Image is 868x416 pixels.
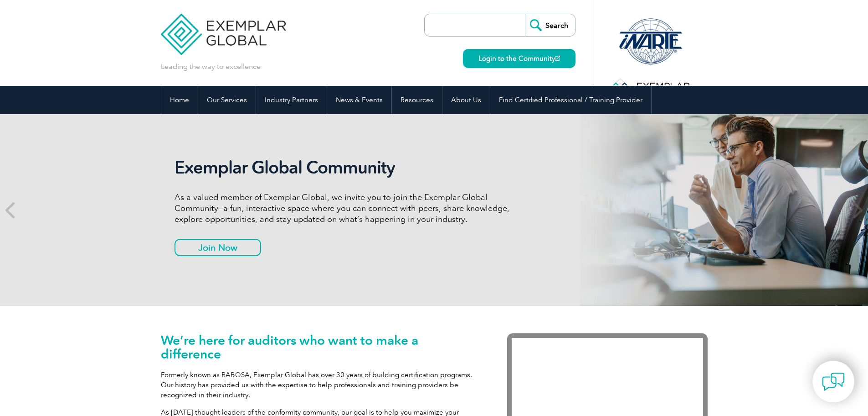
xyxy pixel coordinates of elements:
input: Search [525,14,575,36]
a: Industry Partners [256,86,327,114]
h1: We’re here for auditors who want to make a difference [161,333,480,361]
p: Formerly known as RABQSA, Exemplar Global has over 30 years of building certification programs. O... [161,370,480,400]
a: Home [161,86,198,114]
a: Find Certified Professional / Training Provider [490,86,651,114]
img: open_square.png [555,56,560,61]
img: contact-chat.png [822,370,845,393]
a: News & Events [327,86,391,114]
a: Our Services [198,86,256,114]
h2: Exemplar Global Community [175,157,516,178]
a: Join Now [175,239,261,256]
p: Leading the way to excellence [161,62,261,72]
a: Resources [392,86,442,114]
a: Login to the Community [463,49,575,68]
a: About Us [442,86,490,114]
p: As a valued member of Exemplar Global, we invite you to join the Exemplar Global Community—a fun,... [175,192,516,225]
